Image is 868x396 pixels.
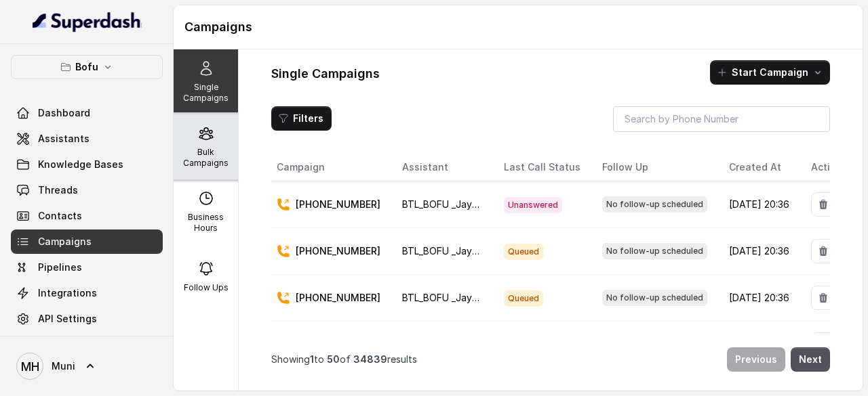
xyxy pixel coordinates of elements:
[296,291,380,305] p: [PHONE_NUMBER]
[184,282,229,293] p: Follow Ups
[271,339,830,380] nav: Pagination
[38,312,97,326] span: API Settings
[38,261,82,274] span: Pipelines
[591,154,718,181] th: Follow Up
[11,178,163,202] a: Threads
[791,347,830,372] button: Next
[38,209,82,223] span: Contacts
[38,286,97,300] span: Integrations
[38,106,90,120] span: Dashboard
[11,152,163,177] a: Knowledge Bases
[11,101,163,125] a: Dashboard
[402,198,498,210] span: BTL_BOFU _Jaynagar
[504,244,543,260] span: Queued
[718,228,800,275] td: [DATE] 20:36
[21,359,39,374] text: MH
[296,198,380,211] p: [PHONE_NUMBER]
[402,292,498,303] span: BTL_BOFU _Jaynagar
[327,353,340,365] span: 50
[184,16,852,38] h1: Campaigns
[271,63,380,85] h1: Single Campaigns
[402,245,498,257] span: BTL_BOFU _Jaynagar
[11,255,163,280] a: Pipelines
[38,158,123,171] span: Knowledge Bases
[179,212,233,234] p: Business Hours
[33,11,142,32] img: light.svg
[38,183,78,197] span: Threads
[493,154,591,181] th: Last Call Status
[310,353,314,365] span: 1
[11,229,163,254] a: Campaigns
[391,154,493,181] th: Assistant
[38,235,92,248] span: Campaigns
[11,204,163,228] a: Contacts
[504,290,543,307] span: Queued
[710,60,830,85] button: Start Campaign
[602,243,707,259] span: No follow-up scheduled
[271,106,332,131] button: Filters
[271,154,391,181] th: Campaign
[271,353,417,366] p: Showing to of results
[353,353,387,365] span: 34839
[718,154,800,181] th: Created At
[11,332,163,357] a: Voices Library
[11,127,163,151] a: Assistants
[11,347,163,385] a: Muni
[11,55,163,79] button: Bofu
[727,347,785,372] button: Previous
[11,307,163,331] a: API Settings
[38,132,90,146] span: Assistants
[52,359,75,373] span: Muni
[11,281,163,305] a: Integrations
[718,181,800,228] td: [DATE] 20:36
[602,290,707,306] span: No follow-up scheduled
[179,147,233,169] p: Bulk Campaigns
[718,322,800,368] td: [DATE] 20:36
[800,154,848,181] th: Action
[718,275,800,322] td: [DATE] 20:36
[75,59,98,75] p: Bofu
[602,196,707,213] span: No follow-up scheduled
[613,106,830,132] input: Search by Phone Number
[179,82,233,104] p: Single Campaigns
[504,197,562,213] span: Unanswered
[296,244,380,258] p: [PHONE_NUMBER]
